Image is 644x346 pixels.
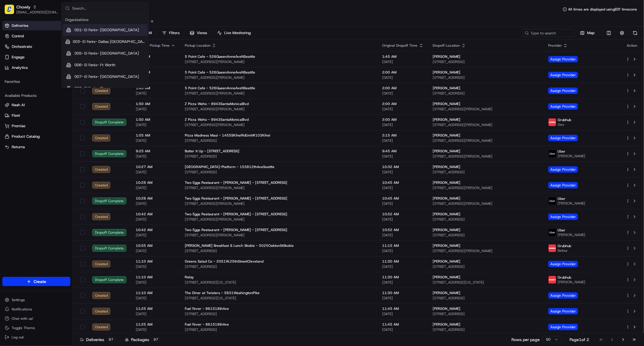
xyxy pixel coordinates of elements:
[169,30,180,36] span: Filters
[433,165,461,169] span: [PERSON_NAME]
[136,180,175,185] span: 10:28 AM
[136,322,175,327] span: 11:25 AM
[136,217,175,222] span: [DATE]
[185,264,373,269] span: [STREET_ADDRESS]
[382,322,424,327] span: 11:45 AM
[185,275,194,279] span: Relay
[382,196,424,201] span: 10:45 AM
[6,6,18,18] img: Nash
[433,217,539,222] span: [STREET_ADDRESS]
[185,70,255,75] span: 5 Point Cafe - 526QueenAnneAveNSeattle
[433,264,539,269] span: [STREET_ADDRESS]
[433,180,461,185] span: [PERSON_NAME]
[382,212,424,216] span: 10:52 AM
[382,165,424,169] span: 10:32 AM
[12,65,28,70] span: Analytics
[185,86,255,90] span: 5 Point Cafe - 526QueenAnneAveNSeattle
[34,279,46,284] span: Create
[185,154,373,159] span: [STREET_ADDRESS]
[136,186,175,190] span: [DATE]
[185,75,373,80] span: [STREET_ADDRESS][PERSON_NAME]
[549,118,556,126] img: 5e692f75ce7d37001a5d71f1
[558,244,571,248] span: Grubhub
[382,154,424,159] span: [DATE]
[2,142,70,152] button: Returns
[548,324,578,330] span: Assign Provider
[382,70,424,75] span: 2:00 AM
[185,233,373,237] span: [STREET_ADDRESS][PERSON_NAME]
[224,30,251,36] span: Live Monitoring
[2,42,70,51] button: Orchestrate
[185,165,274,169] span: [GEOGRAPHIC_DATA]-Platform - 153812thAveSeattle
[136,233,175,237] span: [DATE]
[12,85,45,91] span: Knowledge Base
[433,212,461,216] span: [PERSON_NAME]
[136,102,175,106] span: 1:50 AM
[558,275,571,280] span: Grubhub
[433,243,461,248] span: [PERSON_NAME]
[558,248,571,253] span: Bektur
[433,91,539,96] span: [STREET_ADDRESS]
[433,138,539,143] span: [STREET_ADDRESS][PERSON_NAME]
[185,138,373,143] span: [STREET_ADDRESS]
[20,56,96,62] div: Start new chat
[185,217,373,222] span: [STREET_ADDRESS][PERSON_NAME]
[548,292,578,299] span: Assign Provider
[558,149,565,154] span: Uber
[215,29,253,37] button: Live Monitoring
[382,264,424,269] span: [DATE]
[136,54,175,59] span: 1:25 AM
[12,23,28,28] span: Deliveries
[382,233,424,237] span: [DATE]
[185,259,264,264] span: Greens Salad Co - 2051W.25thStreetCleveland
[185,312,373,316] span: [STREET_ADDRESS]
[568,7,637,12] span: All times are displayed using EDT timezone
[433,170,539,174] span: [STREET_ADDRESS]
[185,60,373,64] span: [STREET_ADDRESS][PERSON_NAME]
[433,70,461,75] span: [PERSON_NAME]
[549,150,556,158] img: uber-new-logo.jpeg
[433,154,539,159] span: [STREET_ADDRESS][PERSON_NAME]
[197,30,207,36] span: Views
[382,149,424,153] span: 9:45 AM
[433,306,461,311] span: [PERSON_NAME]
[433,259,461,264] span: [PERSON_NAME]
[20,62,74,67] div: We're available if you need us!
[433,280,539,285] span: [STREET_ADDRESS][US_STATE]
[548,214,578,220] span: Assign Provider
[631,29,639,37] button: Refresh
[185,291,260,295] span: The Diner at Twisters - 5831WashingtonPike
[185,117,249,122] span: Z Pizza Weho - 8943SantaMonicaBlvd
[558,118,571,122] span: Grubhub
[5,102,68,108] a: Nash AI
[382,91,424,96] span: [DATE]
[626,43,638,48] div: Action
[433,322,461,327] span: [PERSON_NAME]
[4,83,47,93] a: 📗Knowledge Base
[185,249,373,253] span: [STREET_ADDRESS]
[382,259,424,264] span: 11:30 AM
[136,312,175,316] span: [DATE]
[136,275,175,279] span: 11:10 AM
[558,201,585,206] span: [PERSON_NAME]
[5,113,68,118] a: Fleet
[136,212,175,216] span: 10:42 AM
[382,60,424,64] span: [DATE]
[187,29,210,37] button: Views
[549,244,556,252] img: 5e692f75ce7d37001a5d71f1
[72,3,145,14] input: Search...
[12,34,24,39] span: Control
[433,117,461,122] span: [PERSON_NAME]
[558,228,565,233] span: Uber
[136,43,170,48] span: Original Pickup Time
[382,75,424,80] span: [DATE]
[433,327,539,332] span: [STREET_ADDRESS]
[136,154,175,159] span: [DATE]
[12,307,32,312] span: Notifications
[185,170,373,174] span: [STREET_ADDRESS]
[382,117,424,122] span: 2:00 AM
[107,337,115,342] div: 97
[185,243,294,248] span: [PERSON_NAME] Breakfast & Lunch Skokie - 5025OaktonStSkokie
[382,43,418,48] span: Original Dropoff Time
[16,4,30,10] span: Chowly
